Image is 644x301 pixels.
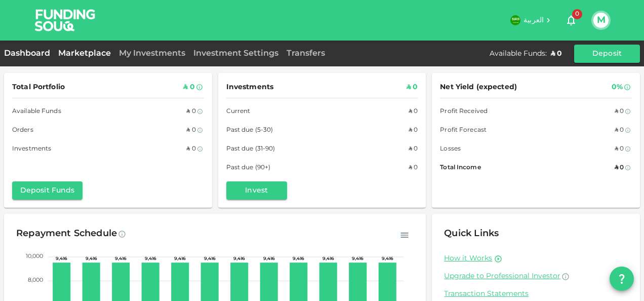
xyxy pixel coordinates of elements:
div: ʢ 0 [615,144,624,155]
div: ʢ 0 [407,81,418,94]
div: ʢ 0 [409,106,418,117]
span: Investments [226,81,273,94]
a: Transaction Statements [444,289,628,299]
span: Orders [12,125,33,136]
div: ʢ 0 [186,106,195,117]
tspan: 8,000 [28,278,43,283]
span: Upgrade to Professional Investor [444,273,560,280]
div: Available Funds : [490,49,547,59]
span: Profit Forecast [440,125,487,136]
div: ʢ 0 [551,49,562,59]
a: Transfers [283,50,329,57]
button: Deposit [574,45,640,63]
span: Quick Links [444,229,499,238]
div: ʢ 0 [409,125,418,136]
button: question [610,267,634,291]
span: Investments [12,144,51,155]
div: ʢ 0 [615,163,624,173]
a: Dashboard [4,50,54,57]
span: 0 [572,9,582,19]
span: العربية [524,17,544,24]
span: Past due (90+) [226,163,271,173]
div: 0% [612,81,623,94]
button: 0 [561,10,581,30]
a: Marketplace [54,50,115,57]
img: flag-sa.b9a346574cdc8950dd34b50780441f57.svg [510,15,520,25]
div: ʢ 0 [183,81,194,94]
div: ʢ 0 [615,125,624,136]
div: ʢ 0 [409,163,418,173]
span: Total Income [440,163,480,173]
span: Past due (31-90) [226,144,275,155]
button: Invest [226,181,287,200]
div: ʢ 0 [186,144,195,155]
div: ʢ 0 [615,106,624,117]
span: Net Yield (expected) [440,81,517,94]
span: Losses [440,144,461,155]
a: How it Works [444,254,492,264]
span: Total Portfolio [12,81,65,94]
a: Upgrade to Professional Investor [444,272,628,281]
tspan: 10,000 [26,254,43,259]
div: Repayment Schedule [16,226,117,242]
a: Investment Settings [189,50,283,57]
span: Past due (5-30) [226,125,273,136]
div: ʢ 0 [409,144,418,155]
div: ʢ 0 [186,125,195,136]
span: Current [226,106,251,117]
a: My Investments [115,50,189,57]
span: Available Funds [12,106,61,117]
button: Deposit Funds [12,181,83,200]
span: Profit Received [440,106,488,117]
button: M [593,13,609,28]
